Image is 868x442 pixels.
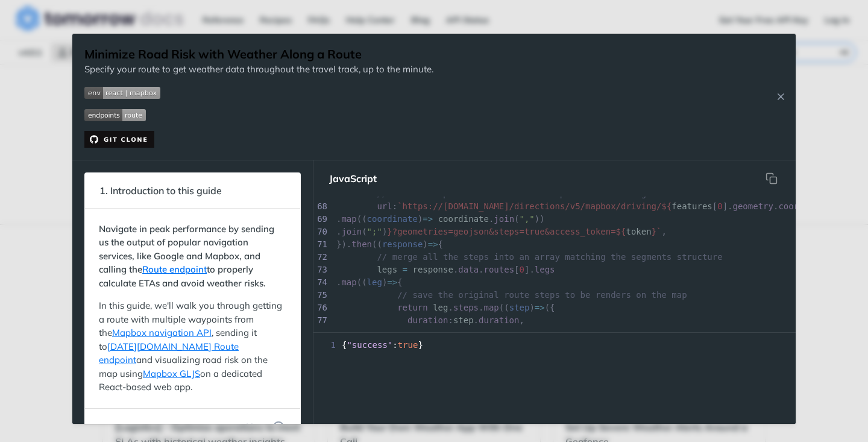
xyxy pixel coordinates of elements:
[336,265,555,274] span: . . [ ].
[336,303,555,312] span: . . (( ) ({
[341,277,356,287] span: map
[84,63,433,77] p: Specify your route to get weather data throughout the travel track, up to the minute.
[671,201,712,211] span: features
[458,265,479,274] span: data
[509,303,530,312] span: step
[313,289,329,302] div: 75
[313,226,329,238] div: 70
[347,340,392,350] span: "success"
[84,46,433,63] h1: Minimize Road Risk with Weather Along a Route
[341,214,356,224] span: map
[626,227,651,236] span: token
[733,201,773,211] span: geometry
[341,227,362,236] span: join
[520,214,535,224] span: ","
[423,214,433,224] span: =>
[407,315,448,325] span: duration
[778,201,834,211] span: coordinates
[142,264,207,275] a: Route endpoint
[377,265,397,274] span: legs
[484,303,499,312] span: map
[453,315,474,325] span: step
[99,341,239,366] a: [DATE][DOMAIN_NAME] Route endpoint
[377,201,392,211] span: url
[313,276,329,289] div: 74
[313,251,329,264] div: 72
[336,315,524,325] span: : . ,
[520,265,524,274] span: 0
[336,214,545,224] span: . (( ) . ( ))
[397,303,428,312] span: return
[84,108,433,122] span: Expand image
[313,339,339,352] span: 1
[313,213,329,226] div: 69
[319,166,386,191] button: JavaScript
[336,201,834,211] span: : [ ]. .
[377,189,676,198] span: // set the mapbox Directions GET endpoint as the target URL
[428,239,438,249] span: =>
[336,239,443,249] span: }). (( ) {
[99,299,286,394] p: In this guide, we'll walk you through getting a route with multiple waypoints from the , sending ...
[367,227,382,236] span: ";"
[398,340,418,350] span: true
[453,303,479,312] span: steps
[351,239,372,249] span: then
[91,179,230,203] span: 1. Introduction to this guide
[484,265,515,274] span: routes
[84,109,146,121] img: endpoint
[99,223,274,289] strong: Navigate in peak performance by sending us the output of popular navigation services, like Google...
[535,265,555,274] span: legs
[772,90,790,103] button: Close Recipe
[84,132,154,144] a: Expand image
[246,420,268,434] span: Next
[412,265,453,274] span: response
[336,227,667,236] span: . ( ) ,
[717,201,722,211] span: 0
[313,264,329,276] div: 73
[143,368,200,379] a: Mapbox GLJS
[387,227,626,236] span: }?geometries=geojson&steps=true&access_token=${
[84,131,154,148] img: clone
[367,277,382,287] span: leg
[479,315,519,325] span: duration
[766,172,778,185] svg: hidden
[652,227,662,236] span: }`
[313,314,329,327] div: 77
[397,290,687,300] span: // save the original route steps to be renders on the map
[377,252,722,262] span: // merge all the steps into an array matching the segments structure
[236,415,294,439] button: Next
[403,265,407,274] span: =
[84,87,160,99] img: env
[759,166,784,191] button: Copy
[313,302,329,314] div: 76
[433,303,448,312] span: leg
[535,303,545,312] span: =>
[313,339,796,352] div: { : }
[367,214,418,224] span: coordinate
[112,327,212,338] a: Mapbox navigation API
[313,238,329,251] div: 71
[397,201,671,211] span: `https://[DOMAIN_NAME]/directions/v5/mapbox/driving/${
[84,86,433,99] span: Expand image
[438,214,489,224] span: coordinate
[382,239,423,249] span: response
[313,200,329,213] div: 68
[336,277,403,287] span: . (( ) {
[387,277,397,287] span: =>
[494,214,514,224] span: join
